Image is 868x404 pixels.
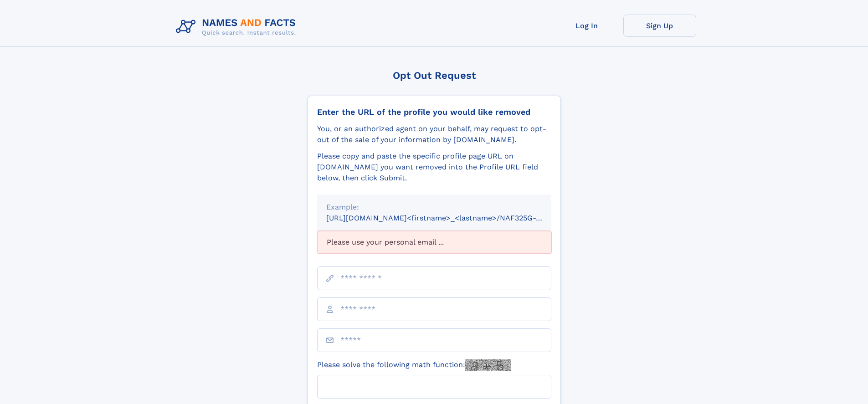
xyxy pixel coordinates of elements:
div: You, or an authorized agent on your behalf, may request to opt-out of the sale of your informatio... [317,123,551,145]
label: Please solve the following math function: [317,359,511,371]
a: Log In [550,15,623,37]
div: Enter the URL of the profile you would like removed [317,107,551,117]
div: Please copy and paste the specific profile page URL on [DOMAIN_NAME] you want removed into the Pr... [317,151,551,184]
div: Opt Out Request [308,70,561,81]
div: Please use your personal email ... [317,231,551,254]
a: Sign Up [623,15,696,37]
small: [URL][DOMAIN_NAME]<firstname>_<lastname>/NAF325G-xxxxxxxx [326,214,569,222]
div: Example: [326,202,542,213]
img: Logo Names and Facts [172,15,303,39]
